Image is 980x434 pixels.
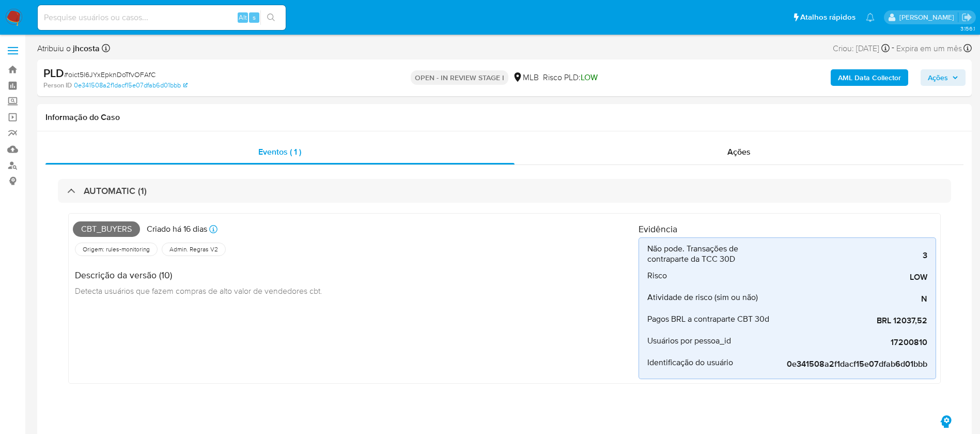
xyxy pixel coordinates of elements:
[892,41,894,55] span: -
[58,179,951,203] div: AUTOMATIC (1)
[838,69,901,86] b: AML Data Collector
[258,146,301,158] span: Eventos ( 1 )
[147,223,207,235] p: Criado há 16 dias
[37,43,100,54] span: Atribuiu o
[543,72,598,83] span: Risco PLD:
[82,245,151,253] span: Origem: rules-monitoring
[168,245,219,253] span: Admin. Regras V2
[239,12,247,22] span: Alt
[43,81,72,90] b: Person ID
[866,13,875,22] a: Notificações
[260,10,282,25] button: search-icon
[727,146,751,158] span: Ações
[64,69,155,80] span: # oict5l6JYxEpknDoTfvOFAfC
[75,285,322,296] span: Detecta usuários que fazem compras de alto valor de vendedores cbt.
[253,12,256,22] span: s
[921,69,966,86] button: Ações
[831,69,908,86] button: AML Data Collector
[896,43,962,54] span: Expira em um mês
[512,72,539,83] div: MLB
[800,12,855,23] span: Atalhos rápidos
[73,221,140,237] span: Cbt_buyers
[45,112,963,123] h1: Informação do Caso
[833,41,890,55] div: Criou: [DATE]
[43,65,64,81] b: PLD
[75,270,322,281] h4: Descrição da versão (10)
[411,70,508,85] p: OPEN - IN REVIEW STAGE I
[961,12,972,23] a: Sair
[899,12,958,22] p: weverton.gomes@mercadopago.com.br
[928,69,948,86] span: Ações
[38,11,286,24] input: Pesquise usuários ou casos...
[84,185,147,197] h3: AUTOMATIC (1)
[581,71,598,83] span: LOW
[71,42,100,54] b: jhcosta
[74,81,188,90] a: 0e341508a2f1dacf15e07dfab6d01bbb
